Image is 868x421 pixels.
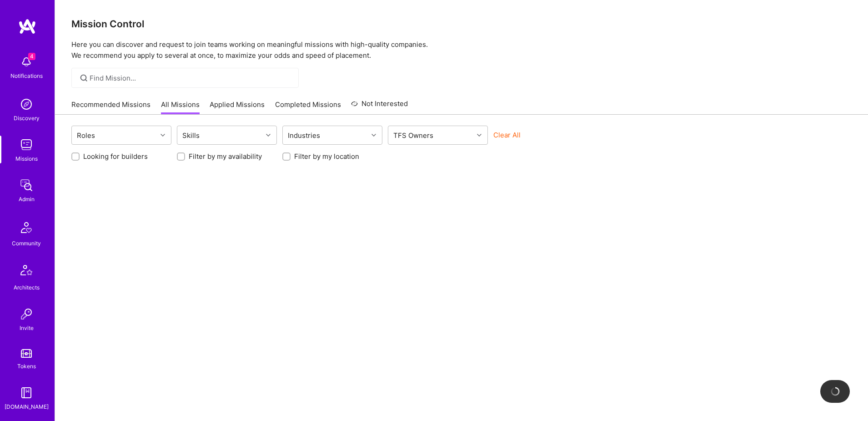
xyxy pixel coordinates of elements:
img: discovery [17,95,35,113]
i: icon Chevron [161,133,165,137]
img: bell [17,53,35,71]
div: Community [12,238,41,248]
i: icon Chevron [371,133,376,137]
label: Filter by my availability [189,152,262,161]
label: Looking for builders [83,152,148,161]
button: Clear All [493,130,521,140]
i: icon Chevron [266,133,271,137]
a: All Missions [161,100,200,115]
a: Not Interested [351,98,408,115]
img: Community [15,217,37,238]
label: Filter by my location [294,152,359,161]
a: Applied Missions [210,100,265,115]
div: Skills [180,129,202,142]
h3: Mission Control [71,18,852,30]
div: Tokens [17,361,36,371]
img: guide book [17,384,35,402]
img: Invite [17,305,35,323]
img: loading [829,385,841,397]
div: Industries [286,129,322,142]
img: teamwork [17,136,35,154]
div: Invite [20,323,34,333]
div: Architects [14,283,40,292]
div: Discovery [14,113,40,123]
div: [DOMAIN_NAME] [5,402,49,411]
img: logo [18,18,36,35]
i: icon SearchGrey [79,73,89,83]
span: 4 [28,53,35,60]
input: Find Mission... [90,73,292,83]
img: admin teamwork [17,176,35,194]
div: TFS Owners [391,129,436,142]
div: Missions [15,154,38,163]
a: Completed Missions [275,100,341,115]
div: Admin [19,194,35,204]
div: Notifications [10,71,43,81]
a: Recommended Missions [71,100,151,115]
img: Architects [15,261,37,283]
div: Roles [75,129,97,142]
p: Here you can discover and request to join teams working on meaningful missions with high-quality ... [71,39,852,61]
i: icon Chevron [477,133,482,137]
img: tokens [21,349,32,358]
